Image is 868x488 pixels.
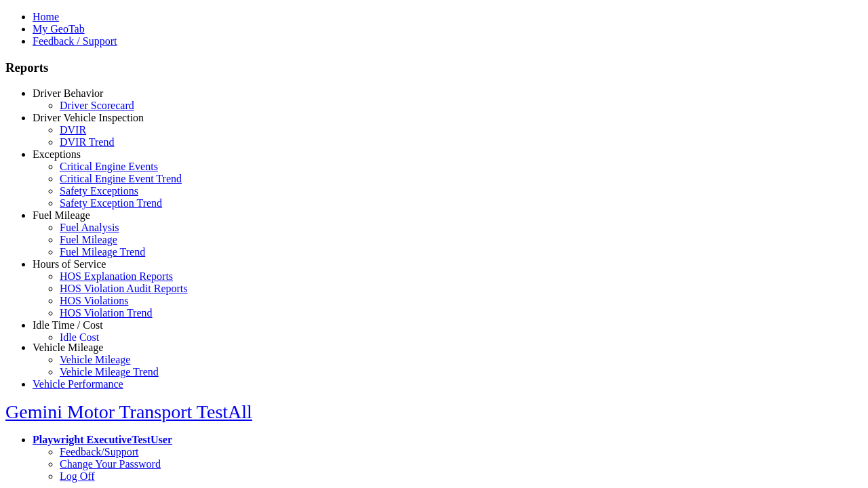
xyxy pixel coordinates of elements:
[60,470,95,482] a: Log Off
[33,342,103,353] a: Vehicle Mileage
[60,246,145,258] a: Fuel Mileage Trend
[33,148,81,160] a: Exceptions
[60,136,114,148] a: DVIR Trend
[60,331,99,343] a: Idle Cost
[60,100,134,111] a: Driver Scorecard
[60,283,188,294] a: HOS Violation Audit Reports
[33,11,59,22] a: Home
[33,35,117,47] a: Feedback / Support
[60,354,130,365] a: Vehicle Mileage
[60,446,138,457] a: Feedback/Support
[60,185,138,197] a: Safety Exceptions
[60,173,182,184] a: Critical Engine Event Trend
[60,124,86,136] a: DVIR
[33,23,85,35] a: My GeoTab
[60,234,117,245] a: Fuel Mileage
[33,258,106,270] a: Hours of Service
[60,366,159,378] a: Vehicle Mileage Trend
[60,307,153,319] a: HOS Violation Trend
[33,434,172,445] a: Playwright ExecutiveTestUser
[60,270,173,282] a: HOS Explanation Reports
[60,458,161,470] a: Change Your Password
[33,87,103,99] a: Driver Behavior
[5,60,863,75] h3: Reports
[60,197,162,209] a: Safety Exception Trend
[33,112,144,123] a: Driver Vehicle Inspection
[5,401,252,422] a: Gemini Motor Transport TestAll
[60,222,119,233] a: Fuel Analysis
[33,209,90,221] a: Fuel Mileage
[60,161,158,172] a: Critical Engine Events
[33,319,103,331] a: Idle Time / Cost
[60,295,128,306] a: HOS Violations
[33,378,123,390] a: Vehicle Performance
